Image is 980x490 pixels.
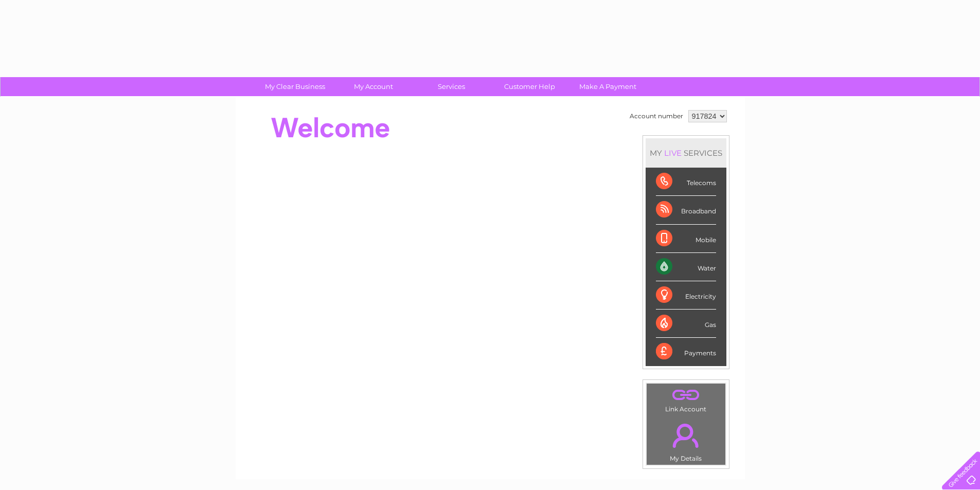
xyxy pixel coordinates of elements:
a: Customer Help [487,77,572,96]
a: Services [409,77,494,96]
div: LIVE [662,148,684,158]
a: Make A Payment [565,77,650,96]
a: My Account [331,77,416,96]
div: Broadband [656,196,716,224]
td: Link Account [646,383,726,415]
div: Water [656,253,716,281]
div: Electricity [656,281,716,310]
a: . [649,386,723,404]
a: . [649,418,723,453]
td: My Details [646,415,726,465]
div: MY SERVICES [646,138,726,168]
div: Telecoms [656,168,716,196]
div: Gas [656,310,716,338]
a: My Clear Business [253,77,337,96]
td: Account number [627,107,686,125]
div: Payments [656,338,716,366]
div: Mobile [656,225,716,253]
